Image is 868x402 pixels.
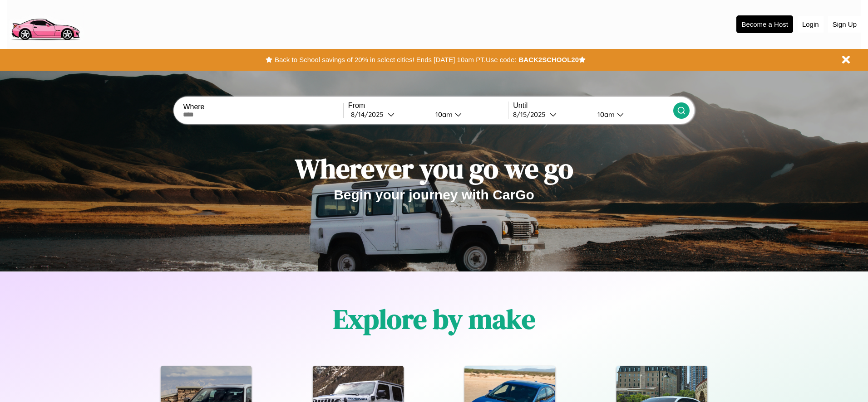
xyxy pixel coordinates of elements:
label: From [348,102,508,110]
h1: Explore by make [333,300,535,338]
div: 10am [593,110,617,119]
div: 8 / 15 / 2025 [513,110,550,119]
button: Login [798,16,824,33]
img: logo [7,5,84,43]
button: 10am [428,110,508,119]
button: 8/14/2025 [348,110,428,119]
div: 8 / 14 / 2025 [351,110,388,119]
label: Until [513,102,673,110]
div: 10am [431,110,455,119]
label: Where [183,103,343,111]
b: BACK2SCHOOL20 [518,56,579,63]
button: 10am [590,110,673,119]
button: Sign Up [828,16,861,33]
button: Become a Host [736,15,793,33]
button: Back to School savings of 20% in select cities! Ends [DATE] 10am PT.Use code: [272,53,518,66]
